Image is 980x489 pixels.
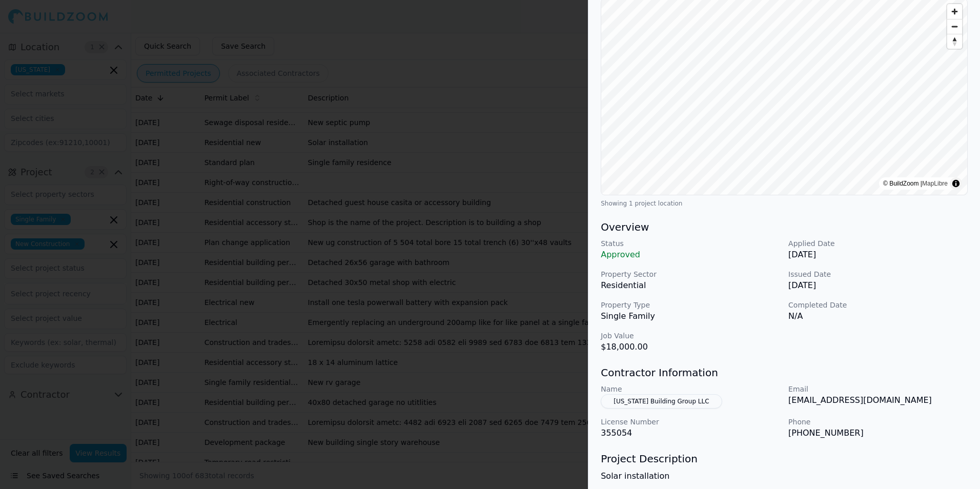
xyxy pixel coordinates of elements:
p: [DATE] [788,279,968,292]
button: [US_STATE] Building Group LLC [601,394,722,409]
p: [DATE] [788,249,968,261]
button: Reset bearing to north [947,34,962,49]
p: [PHONE_NUMBER] [788,427,968,439]
p: Completed Date [788,300,968,310]
p: Single Family [601,310,780,322]
p: Approved [601,249,780,261]
p: $18,000.00 [601,341,780,353]
h3: Contractor Information [601,365,968,380]
p: Job Value [601,331,780,341]
button: Zoom in [947,4,962,19]
a: MapLibre [922,180,948,187]
p: Residential [601,279,780,292]
div: Showing 1 project location [601,199,968,208]
p: License Number [601,417,780,427]
p: Applied Date [788,238,968,249]
summary: Toggle attribution [950,177,962,190]
div: © BuildZoom | [883,178,948,189]
p: Property Sector [601,269,780,279]
p: N/A [788,310,968,322]
p: [EMAIL_ADDRESS][DOMAIN_NAME] [788,394,968,406]
h3: Overview [601,220,968,234]
p: Email [788,384,968,394]
h3: Project Description [601,452,968,466]
p: Name [601,384,780,394]
p: Status [601,238,780,249]
p: Property Type [601,300,780,310]
p: Phone [788,417,968,427]
p: Solar installation [601,470,968,482]
p: 355054 [601,427,780,439]
p: Issued Date [788,269,968,279]
button: Zoom out [947,19,962,34]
